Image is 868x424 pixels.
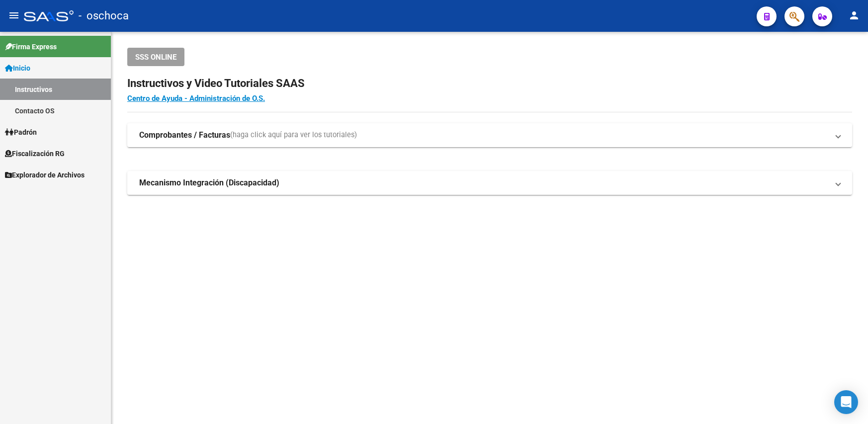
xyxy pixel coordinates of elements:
[5,148,65,159] span: Fiscalización RG
[5,170,85,180] span: Explorador de Archivos
[139,130,230,141] strong: Comprobantes / Facturas
[79,5,129,27] span: - oschoca
[5,41,57,52] span: Firma Express
[135,53,176,62] span: SSS ONLINE
[139,177,279,188] strong: Mecanismo Integración (Discapacidad)
[230,130,357,141] span: (haga click aquí para ver los tutoriales)
[127,171,852,195] mat-expansion-panel-header: Mecanismo Integración (Discapacidad)
[127,48,184,66] button: SSS ONLINE
[8,9,20,21] mat-icon: menu
[5,127,37,138] span: Padrón
[848,9,860,21] mat-icon: person
[5,63,30,74] span: Inicio
[127,94,265,103] a: Centro de Ayuda - Administración de O.S.
[127,74,852,93] h2: Instructivos y Video Tutoriales SAAS
[127,123,852,147] mat-expansion-panel-header: Comprobantes / Facturas(haga click aquí para ver los tutoriales)
[834,390,858,414] div: Open Intercom Messenger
